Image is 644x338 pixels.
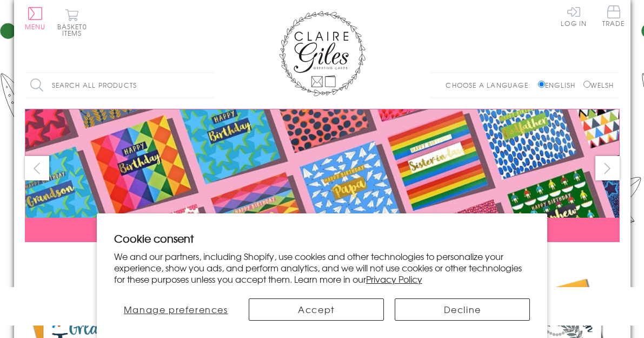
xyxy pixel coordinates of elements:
[602,5,625,27] span: Trade
[114,298,238,321] button: Manage preferences
[561,5,587,27] a: Log In
[25,73,214,97] input: Search all products
[446,80,536,90] p: Choose a language:
[57,9,87,36] button: Basket0 items
[25,250,620,267] div: Carousel Pagination
[114,251,530,284] p: We and our partners, including Shopify, use cookies and other technologies to personalize your ex...
[249,298,384,321] button: Accept
[538,81,545,88] input: English
[25,7,46,30] button: Menu
[602,5,625,29] a: Trade
[538,80,581,90] label: English
[279,11,366,96] img: Claire Giles Greetings Cards
[583,81,590,88] input: Welsh
[124,303,228,316] span: Manage preferences
[25,22,46,31] span: Menu
[25,156,49,180] button: prev
[366,272,422,285] a: Privacy Policy
[595,156,620,180] button: next
[114,231,530,246] h2: Cookie consent
[62,22,87,38] span: 0 items
[203,73,214,97] input: Search
[583,80,614,90] label: Welsh
[395,298,530,321] button: Decline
